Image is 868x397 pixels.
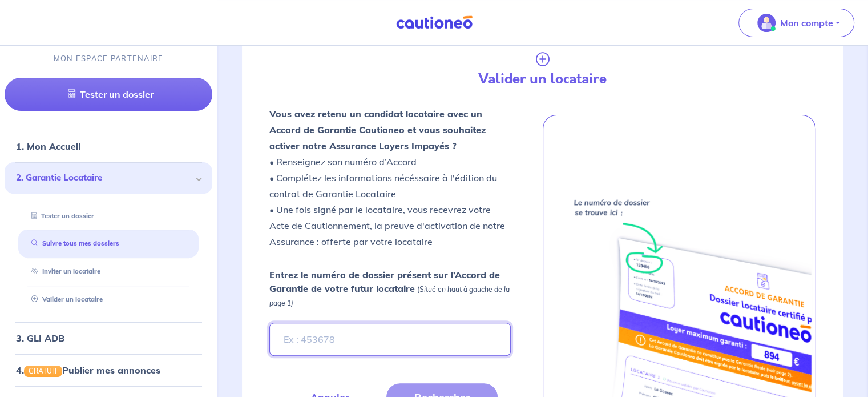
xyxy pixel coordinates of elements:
[16,364,160,376] a: 4.GRATUITPublier mes annonces
[269,269,500,294] strong: Entrez le numéro de dossier présent sur l’Accord de Garantie de votre futur locataire
[18,207,199,226] div: Tester un dossier
[5,78,212,111] a: Tester un dossier
[269,323,510,356] input: Ex : 453678
[269,108,486,151] strong: Vous avez retenu un candidat locataire avec un Accord de Garantie Cautioneo et vous souhaitez act...
[269,106,510,250] p: • Renseignez son numéro d’Accord • Complétez les informations nécéssaire à l'édition du contrat d...
[757,14,776,32] img: illu_account_valid_menu.svg
[5,327,212,350] div: 3. GLI ADB
[18,235,199,254] div: Suivre tous mes dossiers
[5,359,212,382] div: 4.GRATUITPublier mes annonces
[780,16,833,30] p: Mon compte
[391,15,477,30] img: Cautioneo
[27,212,94,220] a: Tester un dossier
[27,296,103,304] a: Valider un locataire
[54,54,164,65] p: MON ESPACE PARTENAIRE
[18,263,199,282] div: Inviter un locataire
[27,240,119,248] a: Suivre tous mes dossiers
[402,71,682,87] h4: Valider un locataire
[5,135,212,158] div: 1. Mon Accueil
[16,141,80,153] a: 1. Mon Accueil
[5,163,212,194] div: 2. Garantie Locataire
[16,332,64,344] a: 3. GLI ADB
[269,285,510,307] em: (Situé en haut à gauche de la page 1)
[27,268,100,276] a: Inviter un locataire
[16,172,192,185] span: 2. Garantie Locataire
[738,9,854,37] button: illu_account_valid_menu.svgMon compte
[18,291,199,310] div: Valider un locataire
